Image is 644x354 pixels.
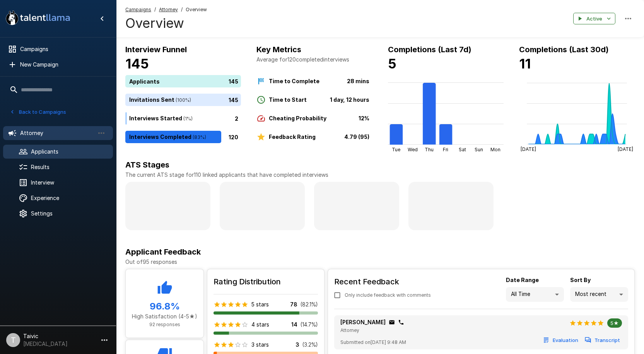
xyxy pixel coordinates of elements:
[251,321,269,328] p: 4 stars
[125,7,151,12] u: Campaigns
[506,277,539,283] b: Date Range
[330,96,369,103] b: 1 day, 12 hours
[256,45,301,54] b: Key Metrics
[490,147,500,152] tspan: Mon
[181,6,183,14] span: /
[583,334,622,346] button: Transcript
[344,133,369,140] b: 4.79 (95)
[519,45,609,54] b: Completions (Last 30d)
[618,146,633,152] tspan: [DATE]
[235,114,238,122] p: 2
[392,147,400,152] tspan: Tue
[291,321,297,328] p: 14
[425,147,434,152] tspan: Thu
[521,146,536,152] tspan: [DATE]
[398,319,404,325] div: Click to copy
[334,275,437,288] h6: Recent Feedback
[458,147,466,152] tspan: Sat
[149,322,180,327] span: 92 responses
[269,96,307,103] b: Time to Start
[229,96,238,104] p: 145
[388,45,471,54] b: Completions (Last 7d)
[296,341,299,349] p: 3
[159,7,178,12] u: Attorney
[132,300,197,313] h5: 96.8 %
[269,133,316,140] b: Feedback Rating
[340,339,406,346] span: Submitted on [DATE] 9:48 AM
[542,334,580,346] button: Evaluation
[290,301,297,308] p: 78
[570,277,591,283] b: Sort By
[570,287,628,302] div: Most recent
[347,78,369,84] b: 28 mins
[301,301,318,308] p: ( 82.1 %)
[408,147,418,152] tspan: Wed
[389,319,395,325] div: Click to copy
[340,318,386,326] p: [PERSON_NAME]
[125,171,635,179] p: The current ATS stage for 110 linked applicants that have completed interviews
[345,291,431,299] span: Only include feedback with comments
[269,78,319,84] b: Time to Complete
[125,258,635,266] p: Out of 95 responses
[229,133,238,141] p: 120
[519,56,531,72] b: 11
[506,287,564,302] div: All Time
[251,301,269,308] p: 5 stars
[154,6,156,14] span: /
[388,56,396,72] b: 5
[125,45,187,54] b: Interview Funnel
[269,115,326,121] b: Cheating Probability
[125,247,201,257] b: Applicant Feedback
[229,77,238,85] p: 145
[475,147,483,152] tspan: Sun
[340,327,359,333] span: Attorney
[359,115,369,121] b: 12%
[125,56,149,72] b: 145
[214,275,318,288] h6: Rating Distribution
[125,160,169,169] b: ATS Stages
[125,15,207,31] h4: Overview
[301,321,318,328] p: ( 14.7 %)
[443,147,448,152] tspan: Fri
[256,56,372,63] p: Average for 120 completed interviews
[132,313,197,320] p: High Satisfaction (4-5★)
[607,320,622,326] span: 5★
[573,13,615,25] button: Active
[302,341,318,349] p: ( 3.2 %)
[186,6,207,14] span: Overview
[251,341,269,349] p: 3 stars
